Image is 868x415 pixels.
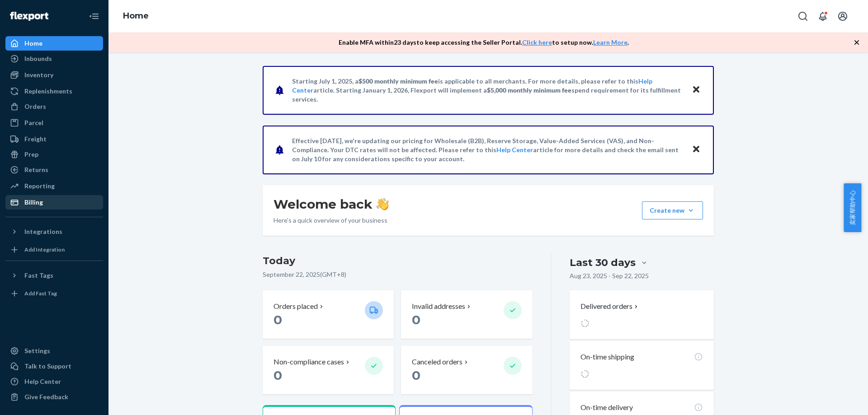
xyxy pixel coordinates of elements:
a: Parcel [5,116,103,130]
p: Enable MFA within 23 days to keep accessing the Seller Portal. to setup now. . [339,38,629,47]
button: Non-compliance cases 0 [263,346,394,394]
div: Add Fast Tag [24,289,57,297]
button: Integrations [5,224,103,239]
span: 0 [274,368,282,383]
a: Home [5,36,103,51]
p: Canceled orders [412,357,462,367]
span: 0 [274,312,282,327]
a: Inbounds [5,51,103,66]
a: Inventory [5,68,103,82]
img: Flexport logo [10,12,48,21]
a: Returns [5,163,103,177]
div: Reporting [24,182,55,191]
p: On-time shipping [580,352,634,362]
a: Home [123,11,149,21]
div: Orders [24,102,46,111]
button: Fast Tags [5,268,103,283]
a: Add Integration [5,242,103,257]
a: Add Fast Tag [5,286,103,301]
button: Close Navigation [85,7,103,25]
button: Invalid addresses 0 [401,290,532,339]
a: Prep [5,147,103,162]
button: Canceled orders 0 [401,346,532,394]
div: Fast Tags [24,271,53,280]
ol: breadcrumbs [116,3,156,29]
span: 0 [412,312,420,327]
h3: Today [263,254,533,268]
a: Learn More [593,38,627,46]
div: Billing [24,198,43,207]
button: Open account menu [834,7,852,25]
button: Open Search Box [794,7,812,25]
div: Freight [24,135,47,144]
div: Help Center [24,377,61,386]
a: Click here [522,38,552,46]
a: Billing [5,195,103,210]
div: Talk to Support [24,362,71,371]
div: Integrations [24,227,62,236]
div: Last 30 days [570,256,636,270]
p: On-time delivery [580,402,633,413]
div: Give Feedback [24,392,68,401]
img: hand-wave emoji [376,198,389,210]
button: Close [690,84,702,97]
p: Invalid addresses [412,301,465,312]
div: Home [24,39,42,48]
p: Orders placed [274,301,318,312]
button: 卖家帮助中心 [844,183,861,232]
p: Effective [DATE], we're updating our pricing for Wholesale (B2B), Reserve Storage, Value-Added Se... [292,136,683,163]
h1: Welcome back [274,196,389,212]
a: Orders [5,99,103,114]
div: Returns [24,165,48,174]
a: Talk to Support [5,359,103,373]
a: Settings [5,344,103,358]
div: Prep [24,150,38,159]
button: Close [690,143,702,156]
a: Reporting [5,179,103,193]
span: $5,000 monthly minimum fee [487,86,571,94]
div: Replenishments [24,87,72,96]
span: 0 [412,368,420,383]
span: $500 monthly minimum fee [359,77,438,85]
p: Starting July 1, 2025, a is applicable to all merchants. For more details, please refer to this a... [292,77,683,104]
div: Add Integration [24,246,65,253]
div: Inbounds [24,54,52,63]
div: Inventory [24,70,53,79]
a: Freight [5,132,103,146]
button: Open notifications [814,7,832,25]
button: Give Feedback [5,390,103,404]
div: Settings [24,346,50,355]
p: Non-compliance cases [274,357,344,367]
a: Replenishments [5,84,103,98]
button: Create new [642,201,703,219]
a: Help Center [496,146,533,154]
button: Delivered orders [580,301,640,312]
p: Aug 23, 2025 - Sep 22, 2025 [570,271,649,280]
p: Here’s a quick overview of your business [274,216,389,225]
div: Parcel [24,118,43,127]
a: Help Center [5,374,103,389]
button: Orders placed 0 [263,290,394,339]
p: September 22, 2025 ( GMT+8 ) [263,270,533,279]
